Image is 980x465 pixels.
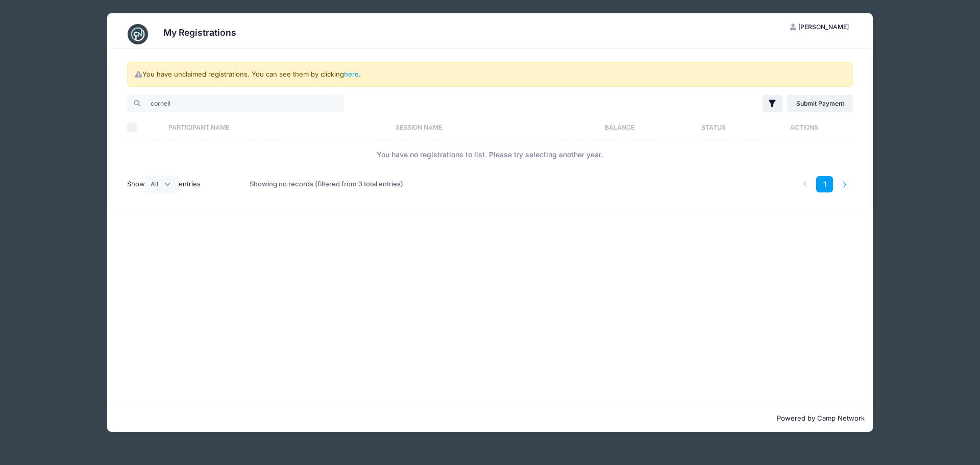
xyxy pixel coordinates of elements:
a: here [344,70,359,78]
th: Select All [127,114,163,141]
div: Showing no records (filtered from 3 total entries) [250,173,403,196]
p: Powered by Camp Network [115,413,865,424]
th: Status: activate to sort column ascending [671,114,756,141]
label: Show entries [127,176,201,193]
a: 1 [816,176,833,193]
th: Participant Name: activate to sort column ascending [163,114,390,141]
input: Search [127,95,344,112]
h3: My Registrations [163,27,236,38]
select: Showentries [145,176,179,193]
button: [PERSON_NAME] [781,18,858,36]
img: CampNetwork [128,24,148,44]
a: Submit Payment [787,95,853,112]
div: You have unclaimed registrations. You can see them by clicking . [127,62,853,87]
td: You have no registrations to list. Please try selecting another year. [127,141,853,168]
th: Actions: activate to sort column ascending [756,114,853,141]
span: [PERSON_NAME] [798,23,849,31]
th: Session Name: activate to sort column ascending [390,114,569,141]
th: Balance: activate to sort column ascending [569,114,671,141]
